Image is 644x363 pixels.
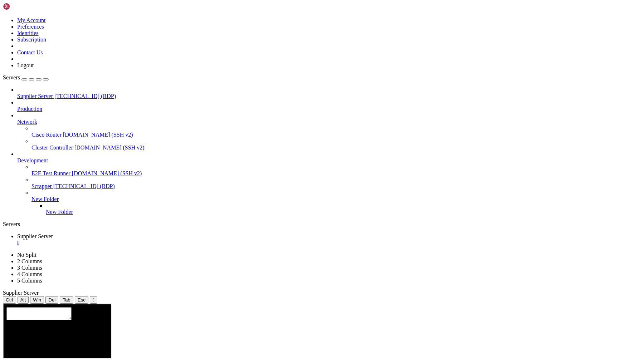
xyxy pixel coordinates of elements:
li: Development [17,151,641,215]
a: Cluster Controller [DOMAIN_NAME] (SSH v2) [31,144,641,151]
span: [TECHNICAL_ID] (RDP) [53,183,115,189]
span: [DOMAIN_NAME] (SSH v2) [72,170,142,176]
div: Servers [3,221,641,227]
a: Production [17,106,641,112]
a: Development [17,157,641,164]
span: Servers [3,74,20,80]
span: Del [48,297,55,303]
span: Supplier Server [17,93,53,99]
li: Supplier Server [TECHNICAL_ID] (RDP) [17,87,641,99]
a: Contact Us [17,49,43,55]
a: Preferences [17,24,44,30]
li: New Folder [31,190,641,215]
a: Scrapper [TECHNICAL_ID] (RDP) [31,183,641,190]
span: [DOMAIN_NAME] (SSH v2) [63,132,133,138]
span: New Folder [46,209,73,215]
li: Cluster Controller [DOMAIN_NAME] (SSH v2) [31,138,641,151]
span: Win [33,297,41,303]
button: Esc [75,296,88,304]
img: Shellngn [3,3,44,10]
a: E2E Test Runner [DOMAIN_NAME] (SSH v2) [31,170,641,177]
span: [TECHNICAL_ID] (RDP) [54,93,116,99]
button: Tab [60,296,73,304]
a: 5 Columns [17,278,42,284]
button: Win [30,296,44,304]
a: Subscription [17,36,46,43]
li: E2E Test Runner [DOMAIN_NAME] (SSH v2) [31,164,641,177]
span: Alt [20,297,26,303]
a: Logout [17,62,34,68]
a: Identities [17,30,39,36]
button: Alt [18,296,29,304]
li: Scrapper [TECHNICAL_ID] (RDP) [31,177,641,190]
span: Supplier Server [3,290,39,296]
li: Production [17,99,641,112]
button: Ctrl [3,296,16,304]
span: Cisco Router [31,132,62,138]
span: Production [17,106,42,112]
a: Supplier Server [TECHNICAL_ID] (RDP) [17,93,641,99]
a: Supplier Server [17,233,641,246]
a: 2 Columns [17,258,42,264]
a: Cisco Router [DOMAIN_NAME] (SSH v2) [31,132,641,138]
div:  [93,297,94,303]
span: Esc [78,297,86,303]
li: Network [17,112,641,151]
span: Scrapper [31,183,52,189]
span: Tab [63,297,70,303]
button:  [90,296,97,304]
span: Network [17,119,37,125]
a: No Split [17,252,36,258]
a: New Folder [46,209,641,215]
li: New Folder [46,202,641,215]
button: Del [45,296,58,304]
a: 4 Columns [17,271,42,277]
a: New Folder [31,196,641,202]
a: My Account [17,17,46,23]
span: Cluster Controller [31,144,73,151]
a: Network [17,119,641,125]
span: E2E Test Runner [31,170,70,176]
li: Cisco Router [DOMAIN_NAME] (SSH v2) [31,125,641,138]
span: Supplier Server [17,233,53,239]
a: Servers [3,74,49,80]
span: Development [17,157,48,163]
span: [DOMAIN_NAME] (SSH v2) [74,144,145,151]
a:  [17,240,641,246]
a: 3 Columns [17,265,42,271]
span: Ctrl [6,297,13,303]
span: New Folder [31,196,59,202]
